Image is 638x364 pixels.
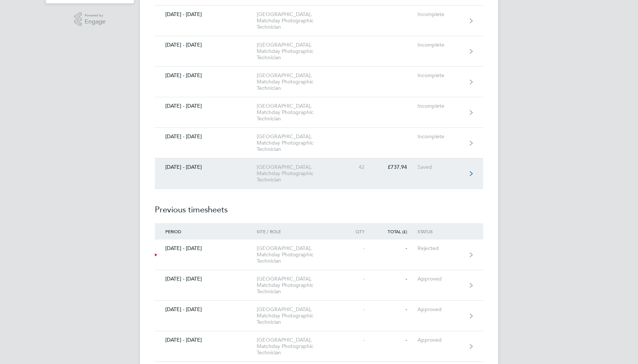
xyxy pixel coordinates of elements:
[155,128,483,158] a: [DATE] - [DATE][GEOGRAPHIC_DATA], Matchday Photographic TechnicianIncomplete
[155,331,483,362] a: [DATE] - [DATE][GEOGRAPHIC_DATA], Matchday Photographic Technician--Approved
[155,133,257,140] div: [DATE] - [DATE]
[342,306,375,313] div: -
[417,103,463,109] div: Incomplete
[155,245,257,251] div: [DATE] - [DATE]
[257,133,342,152] div: [GEOGRAPHIC_DATA], Matchday Photographic Technician
[155,270,483,301] a: [DATE] - [DATE][GEOGRAPHIC_DATA], Matchday Photographic Technician--Approved
[342,229,375,234] div: Qty
[155,72,257,79] div: [DATE] - [DATE]
[257,276,342,295] div: [GEOGRAPHIC_DATA], Matchday Photographic Technician
[257,164,342,183] div: [GEOGRAPHIC_DATA], Matchday Photographic Technician
[155,97,483,128] a: [DATE] - [DATE][GEOGRAPHIC_DATA], Matchday Photographic TechnicianIncomplete
[375,337,417,343] div: -
[155,276,257,282] div: [DATE] - [DATE]
[417,245,463,251] div: Rejected
[417,229,463,234] div: Status
[417,276,463,282] div: Approved
[375,245,417,251] div: -
[74,12,106,26] a: Powered byEngage
[257,337,342,356] div: [GEOGRAPHIC_DATA], Matchday Photographic Technician
[165,228,181,234] span: Period
[155,240,483,270] a: [DATE] - [DATE][GEOGRAPHIC_DATA], Matchday Photographic Technician--Rejected
[155,42,257,48] div: [DATE] - [DATE]
[375,306,417,313] div: -
[417,11,463,18] div: Incomplete
[417,133,463,140] div: Incomplete
[257,229,342,234] div: Site / Role
[375,164,417,170] div: £737.94
[342,245,375,251] div: -
[85,19,106,25] span: Engage
[155,103,257,109] div: [DATE] - [DATE]
[375,276,417,282] div: -
[417,42,463,48] div: Incomplete
[342,337,375,343] div: -
[342,276,375,282] div: -
[375,229,417,234] div: Total (£)
[155,301,483,331] a: [DATE] - [DATE][GEOGRAPHIC_DATA], Matchday Photographic Technician--Approved
[257,72,342,91] div: [GEOGRAPHIC_DATA], Matchday Photographic Technician
[257,42,342,61] div: [GEOGRAPHIC_DATA], Matchday Photographic Technician
[155,36,483,67] a: [DATE] - [DATE][GEOGRAPHIC_DATA], Matchday Photographic TechnicianIncomplete
[155,306,257,313] div: [DATE] - [DATE]
[342,164,375,170] div: 42
[417,164,463,170] div: Saved
[155,337,257,343] div: [DATE] - [DATE]
[155,6,483,36] a: [DATE] - [DATE][GEOGRAPHIC_DATA], Matchday Photographic TechnicianIncomplete
[155,189,483,223] h2: Previous timesheets
[417,306,463,313] div: Approved
[155,164,257,170] div: [DATE] - [DATE]
[257,11,342,30] div: [GEOGRAPHIC_DATA], Matchday Photographic Technician
[257,306,342,325] div: [GEOGRAPHIC_DATA], Matchday Photographic Technician
[417,337,463,343] div: Approved
[155,67,483,97] a: [DATE] - [DATE][GEOGRAPHIC_DATA], Matchday Photographic TechnicianIncomplete
[155,11,257,18] div: [DATE] - [DATE]
[155,158,483,189] a: [DATE] - [DATE][GEOGRAPHIC_DATA], Matchday Photographic Technician42£737.94Saved
[417,72,463,79] div: Incomplete
[85,12,106,19] span: Powered by
[257,103,342,122] div: [GEOGRAPHIC_DATA], Matchday Photographic Technician
[257,245,342,264] div: [GEOGRAPHIC_DATA], Matchday Photographic Technician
